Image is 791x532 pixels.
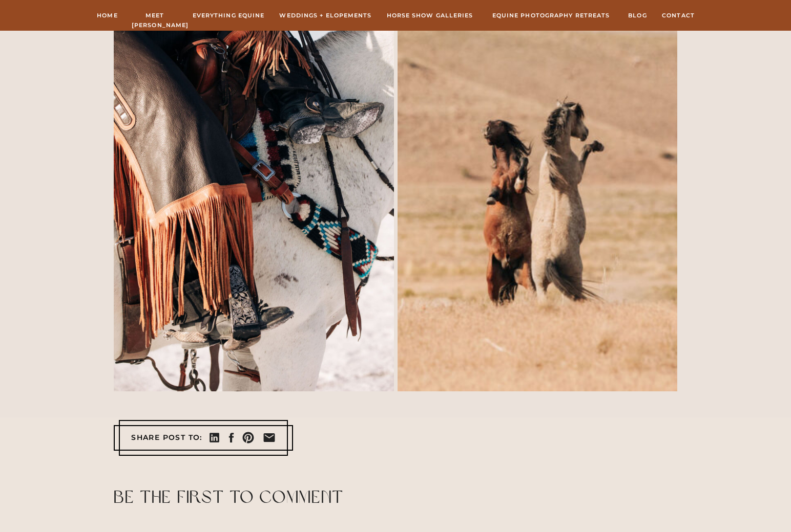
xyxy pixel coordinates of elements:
a: Everything Equine [191,11,266,20]
a: Equine Photography Retreats [488,11,614,20]
a: hORSE sHOW gALLERIES [385,11,475,20]
a: Meet [PERSON_NAME] [132,11,178,20]
a: Contact [661,11,695,20]
a: Blog [627,11,648,20]
a: Be the first to comment [114,486,344,508]
p: SHARE Post TO: [126,432,208,444]
a: Home [96,11,118,20]
a: Weddings + Elopements [279,11,372,20]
